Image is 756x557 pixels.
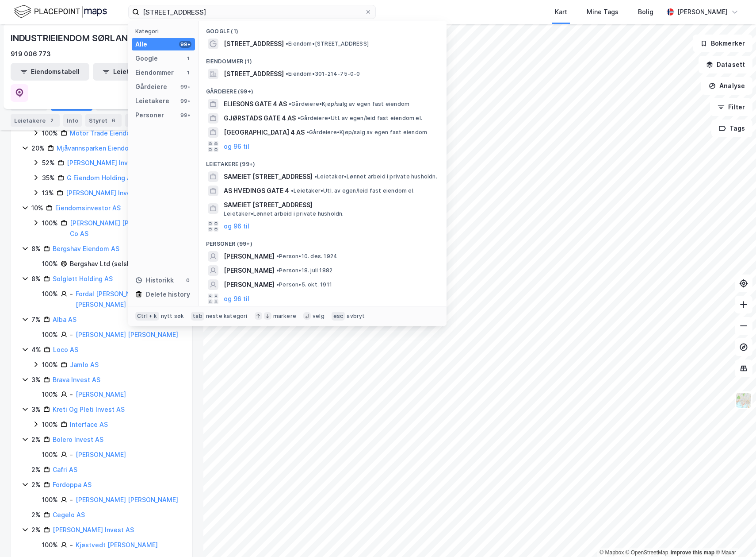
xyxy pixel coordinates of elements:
button: Tags [711,120,752,137]
div: Transaksjoner [125,114,186,127]
button: Bokmerker [693,35,752,52]
div: 100% [42,419,58,430]
div: 100% [42,289,58,299]
button: Leietakertabell [93,63,172,81]
span: • [276,253,279,259]
div: Personer [135,110,164,120]
span: Person • 10. des. 1924 [276,253,337,260]
span: SAMEIET [STREET_ADDRESS] [224,171,313,182]
span: [STREET_ADDRESS] [224,69,284,79]
div: Google [135,53,158,64]
button: og 96 til [224,141,249,152]
div: Ctrl + k [135,312,159,321]
iframe: Chat Widget [712,514,756,557]
div: 99+ [179,83,191,90]
a: [PERSON_NAME] [76,451,126,458]
div: Eiendommer [135,67,174,78]
div: Leietakere (99+) [199,154,447,170]
div: neste kategori [206,313,248,320]
span: ELIESONS GATE 4 AS [224,99,287,109]
div: 100% [42,449,58,460]
div: Leietakere [11,114,60,127]
div: velg [313,313,325,320]
span: Gårdeiere • Utl. av egen/leid fast eiendom el. [298,115,422,122]
span: • [289,101,291,107]
div: esc [332,312,345,321]
div: 100% [42,495,58,505]
span: • [298,115,300,121]
span: • [306,129,309,135]
a: Cegelo AS [53,511,85,518]
div: INDUSTRIEIENDOM SØRLANDET AS [11,31,160,45]
div: Leietakere [135,96,169,106]
span: Eiendom • [STREET_ADDRESS] [286,40,369,47]
a: [PERSON_NAME] [76,391,126,398]
a: [PERSON_NAME] [PERSON_NAME] [76,496,178,503]
div: 99+ [179,97,191,104]
div: 35% [42,173,55,183]
button: Filter [710,98,752,116]
span: Leietaker • Lønnet arbeid i private husholdn. [224,210,344,217]
div: Mine Tags [587,7,619,17]
span: GJØRSTADS GATE 4 AS [224,113,296,124]
div: 0 [184,277,191,284]
div: Personer (99+) [199,233,447,249]
div: 2% [31,464,41,475]
div: 100% [42,540,58,550]
a: [PERSON_NAME] Invest AS [53,526,134,534]
div: Google (1) [199,21,447,37]
div: Gårdeiere [135,81,167,92]
div: Gårdeiere (99+) [199,81,447,97]
div: Styret [85,114,122,127]
div: Historikk [135,275,174,286]
img: logo.f888ab2527a4732fd821a326f86c7f29.svg [14,4,107,19]
span: • [314,173,317,180]
a: OpenStreetMap [626,549,668,556]
div: 1 [184,55,191,62]
div: 100% [42,360,58,370]
span: • [276,267,279,274]
a: Fordoppa AS [53,481,92,488]
div: 100% [42,218,58,228]
img: Z [735,392,752,409]
span: [GEOGRAPHIC_DATA] 4 AS [224,127,305,138]
div: Info [63,114,82,127]
div: 919 006 773 [11,49,51,59]
a: Mjåvannsparken Eiendom AS [57,144,145,152]
div: 100% [42,329,58,340]
span: • [276,281,279,288]
div: 6 [109,116,118,125]
div: 2 [47,116,56,125]
span: • [291,187,294,194]
div: 1 [184,69,191,76]
span: Gårdeiere • Kjøp/salg av egen fast eiendom [289,101,409,108]
div: 2% [31,434,41,445]
div: tab [191,312,204,321]
div: 7% [31,314,41,325]
span: AS HVEDINGS GATE 4 [224,186,289,196]
button: Eiendomstabell [11,63,89,81]
a: Motor Trade Eiendom Og Finans AS [70,129,178,137]
div: 52% [42,158,55,168]
button: og 96 til [224,294,249,304]
span: [PERSON_NAME] [224,265,275,276]
button: Datasett [699,56,752,73]
a: Fordal [PERSON_NAME] [PERSON_NAME] [76,290,146,308]
a: Kjøstvedt [PERSON_NAME] [76,541,158,549]
a: Alba AS [53,316,76,323]
a: [PERSON_NAME] Invest AS [66,189,147,197]
div: 13% [42,188,54,198]
div: 2% [31,480,41,490]
span: • [286,70,288,77]
div: 8% [31,244,41,254]
div: 3% [31,404,41,415]
span: [STREET_ADDRESS] [224,39,284,49]
a: Eiendomsinvestor AS [55,204,121,212]
span: Person • 18. juli 1882 [276,267,332,274]
a: Interface AS [70,421,108,428]
span: Gårdeiere • Kjøp/salg av egen fast eiendom [306,129,427,136]
div: - [70,329,73,340]
div: markere [273,313,296,320]
input: Søk på adresse, matrikkel, gårdeiere, leietakere eller personer [139,5,365,19]
div: 2% [31,510,41,520]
